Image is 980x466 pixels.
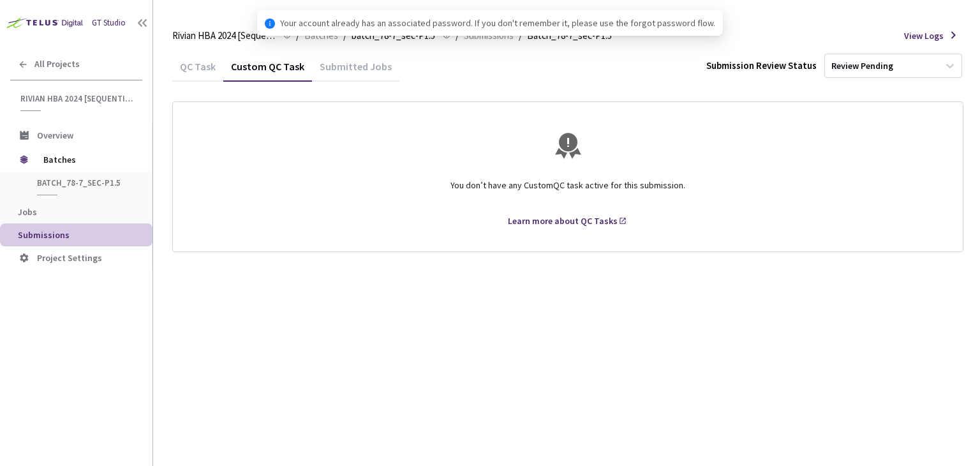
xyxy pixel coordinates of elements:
[706,59,817,72] div: Submission Review Status
[18,229,70,241] span: Submissions
[508,214,618,227] div: Learn more about QC Tasks
[302,28,341,42] a: Batches
[172,60,223,82] div: QC Task
[34,59,80,70] span: All Projects
[92,17,126,29] div: GT Studio
[18,206,37,218] span: Jobs
[172,28,276,43] span: Rivian HBA 2024 [Sequential]
[37,252,102,264] span: Project Settings
[461,28,516,42] a: Submissions
[43,147,131,172] span: Batches
[280,16,715,30] span: Your account already has an associated password. If you don't remember it, please use the forgot ...
[312,60,399,82] div: Submitted Jobs
[188,169,947,214] div: You don’t have any Custom QC task active for this submission.
[265,19,275,29] span: info-circle
[37,177,131,188] span: batch_78-7_sec-P1.5
[223,60,312,82] div: Custom QC Task
[37,130,73,141] span: Overview
[20,93,135,104] span: Rivian HBA 2024 [Sequential]
[831,60,893,72] div: Review Pending
[904,29,944,42] span: View Logs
